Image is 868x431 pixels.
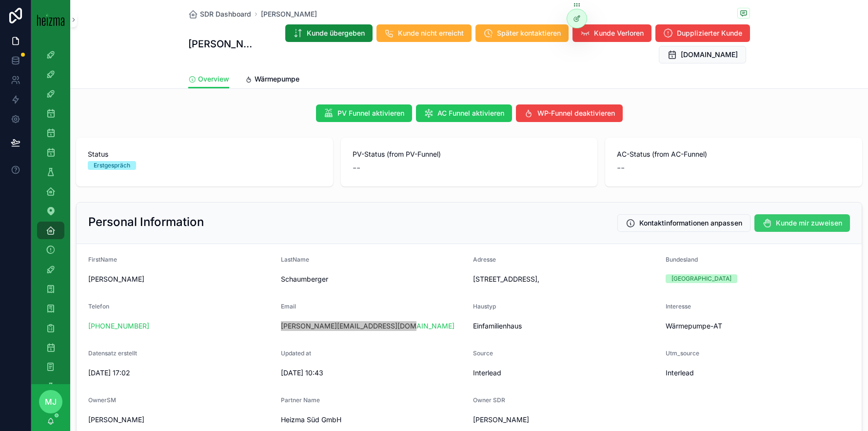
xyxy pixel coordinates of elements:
span: PV-Status (from PV-Funnel) [353,149,586,159]
span: Email [281,303,296,310]
span: Kontaktinformationen anpassen [639,218,742,228]
span: Später kontaktieren [497,28,561,38]
button: Kunde nicht erreicht [376,24,472,42]
span: Interlead [666,368,850,378]
button: Kunde mir zuweisen [754,214,850,232]
a: Wärmepumpe [245,70,299,90]
span: Partner Name [281,396,320,404]
a: SDR Dashboard [188,9,251,19]
span: [DATE] 17:02 [88,368,273,378]
span: Interlead [473,368,658,378]
span: Source [473,349,493,357]
span: LastName [281,256,309,263]
span: [PERSON_NAME] [88,274,273,284]
span: [STREET_ADDRESS], [473,274,658,284]
span: AC-Status (from AC-Funnel) [617,149,850,159]
div: Erstgespräch [94,161,130,170]
span: AC Funnel aktivieren [437,108,504,118]
span: Wärmepumpe [255,74,299,84]
span: Updated at [281,349,311,357]
span: Kunde Verloren [594,28,644,38]
span: Telefon [88,303,109,310]
div: scrollable content [31,39,70,384]
button: AC Funnel aktivieren [416,104,512,122]
span: Schaumberger [281,274,466,284]
span: Kunde übergeben [307,28,365,38]
span: MJ [45,396,57,408]
a: [PERSON_NAME] [261,9,317,19]
span: Kunde nicht erreicht [398,28,464,38]
span: -- [617,161,625,175]
span: Heizma Süd GmbH [281,415,466,425]
span: Datensatz erstellt [88,349,137,357]
h1: [PERSON_NAME] [188,37,257,51]
img: App logo [37,13,64,26]
span: [PERSON_NAME] [473,415,529,425]
button: Später kontaktieren [475,24,569,42]
span: OwnerSM [88,396,116,404]
button: Dupplizierter Kunde [655,24,750,42]
span: [DATE] 10:43 [281,368,466,378]
a: [PERSON_NAME][EMAIL_ADDRESS][DOMAIN_NAME] [281,321,454,331]
button: Kunde Verloren [572,24,651,42]
span: Haustyp [473,303,496,310]
span: Adresse [473,256,496,263]
span: Bundesland [666,256,698,263]
span: -- [353,161,360,175]
span: PV Funnel aktivieren [337,108,404,118]
a: [PHONE_NUMBER] [88,321,149,331]
span: Utm_source [666,349,699,357]
span: FirstName [88,256,117,263]
span: Kunde mir zuweisen [776,218,842,228]
span: Overview [198,74,229,84]
button: Kunde übergeben [285,24,373,42]
span: Status [88,149,321,159]
span: [DOMAIN_NAME] [681,50,738,60]
span: [PERSON_NAME] [88,415,144,425]
button: Kontaktinformationen anpassen [617,214,750,232]
a: Overview [188,70,229,89]
button: PV Funnel aktivieren [316,104,412,122]
span: WP-Funnel deaktivieren [537,108,615,118]
div: [GEOGRAPHIC_DATA] [671,274,731,283]
span: SDR Dashboard [200,9,251,19]
span: Wärmepumpe-AT [666,321,850,331]
span: Einfamilienhaus [473,321,658,331]
span: Owner SDR [473,396,505,404]
span: Interesse [666,303,691,310]
button: WP-Funnel deaktivieren [516,104,623,122]
span: Dupplizierter Kunde [677,28,742,38]
h2: Personal Information [88,214,204,230]
button: [DOMAIN_NAME] [659,46,746,63]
